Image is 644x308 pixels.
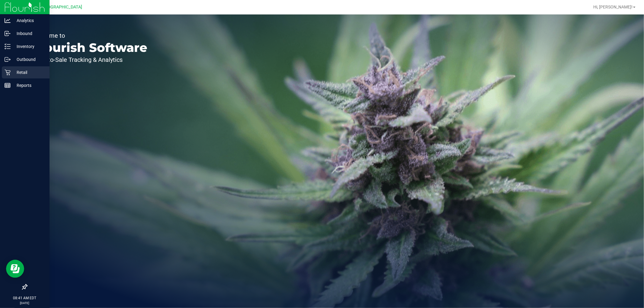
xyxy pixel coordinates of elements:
[5,82,11,88] inline-svg: Reports
[33,42,147,54] p: Flourish Software
[5,43,11,49] inline-svg: Inventory
[11,56,47,63] p: Outbound
[11,69,47,76] p: Retail
[3,295,47,301] p: 08:41 AM EDT
[33,33,147,39] p: Welcome to
[33,57,147,63] p: Seed-to-Sale Tracking & Analytics
[5,30,11,37] inline-svg: Inbound
[593,5,633,9] span: Hi, [PERSON_NAME]!
[11,17,47,24] p: Analytics
[11,43,47,50] p: Inventory
[5,69,11,75] inline-svg: Retail
[11,30,47,37] p: Inbound
[6,260,24,278] iframe: Resource center
[41,5,82,10] span: [GEOGRAPHIC_DATA]
[5,56,11,62] inline-svg: Outbound
[5,17,11,24] inline-svg: Analytics
[3,301,47,305] p: [DATE]
[11,82,47,89] p: Reports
